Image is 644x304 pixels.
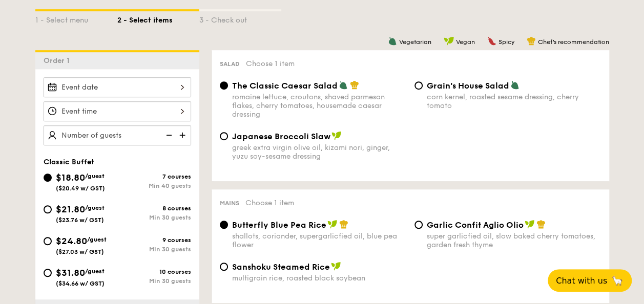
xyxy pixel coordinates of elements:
div: Min 30 guests [117,214,191,221]
span: $24.80 [56,235,87,247]
span: Garlic Confit Aglio Olio [427,220,524,230]
span: Japanese Broccoli Slaw [232,132,330,141]
div: 10 courses [117,268,191,275]
span: Choose 1 item [246,59,295,68]
div: Min 30 guests [117,277,191,285]
img: icon-vegetarian.fe4039eb.svg [339,80,348,90]
span: /guest [85,204,105,211]
span: Chat with us [556,276,607,286]
input: Sanshoku Steamed Ricemultigrain rice, roasted black soybean [220,263,228,271]
span: Sanshoku Steamed Rice [232,262,330,272]
span: The Classic Caesar Salad [232,81,338,91]
div: 9 courses [117,236,191,244]
input: $24.80/guest($27.03 w/ GST)9 coursesMin 30 guests [44,237,52,245]
div: corn kernel, roasted sesame dressing, cherry tomato [427,93,601,110]
span: Choose 1 item [245,199,294,207]
span: /guest [87,236,107,243]
span: $18.80 [56,172,85,183]
span: Mains [220,200,239,207]
span: 🦙 [611,275,624,287]
span: Chef's recommendation [538,38,609,46]
span: ($20.49 w/ GST) [56,185,105,192]
div: 2 - Select items [117,11,199,26]
span: Order 1 [44,56,74,65]
img: icon-spicy.37a8142b.svg [487,36,496,46]
img: icon-vegetarian.fe4039eb.svg [510,80,520,90]
input: Butterfly Blue Pea Riceshallots, coriander, supergarlicfied oil, blue pea flower [220,221,228,229]
span: $31.80 [56,267,85,278]
span: ($27.03 w/ GST) [56,248,104,255]
input: Japanese Broccoli Slawgreek extra virgin olive oil, kizami nori, ginger, yuzu soy-sesame dressing [220,132,228,140]
input: Event time [44,101,191,121]
img: icon-add.58712e84.svg [176,125,191,145]
input: $18.80/guest($20.49 w/ GST)7 coursesMin 40 guests [44,173,52,182]
span: /guest [85,268,105,275]
div: multigrain rice, roasted black soybean [232,274,406,283]
span: Vegetarian [399,38,431,46]
input: Grain's House Saladcorn kernel, roasted sesame dressing, cherry tomato [414,81,423,90]
img: icon-vegan.f8ff3823.svg [525,220,535,229]
img: icon-vegan.f8ff3823.svg [327,220,338,229]
span: ($34.66 w/ GST) [56,280,105,287]
span: Classic Buffet [44,158,94,166]
div: 8 courses [117,205,191,212]
div: 1 - Select menu [35,11,117,26]
span: Butterfly Blue Pea Rice [232,220,326,230]
div: shallots, coriander, supergarlicfied oil, blue pea flower [232,232,406,249]
input: Number of guests [44,125,191,145]
span: Grain's House Salad [427,81,509,91]
input: The Classic Caesar Saladromaine lettuce, croutons, shaved parmesan flakes, cherry tomatoes, house... [220,81,228,90]
span: $21.80 [56,204,85,215]
span: ($23.76 w/ GST) [56,216,104,224]
div: Min 40 guests [117,182,191,189]
span: Vegan [456,38,475,46]
img: icon-chef-hat.a58ddaea.svg [339,220,348,229]
div: 7 courses [117,173,191,180]
input: Garlic Confit Aglio Oliosuper garlicfied oil, slow baked cherry tomatoes, garden fresh thyme [414,221,423,229]
button: Chat with us🦙 [548,269,632,292]
div: 3 - Check out [199,11,281,26]
img: icon-chef-hat.a58ddaea.svg [350,80,359,90]
input: $21.80/guest($23.76 w/ GST)8 coursesMin 30 guests [44,205,52,213]
img: icon-reduce.1d2dbef1.svg [160,125,176,145]
span: Spicy [498,38,514,46]
img: icon-vegetarian.fe4039eb.svg [388,36,397,46]
span: Salad [220,60,240,68]
div: super garlicfied oil, slow baked cherry tomatoes, garden fresh thyme [427,232,601,249]
img: icon-chef-hat.a58ddaea.svg [527,36,536,46]
input: $31.80/guest($34.66 w/ GST)10 coursesMin 30 guests [44,269,52,277]
img: icon-vegan.f8ff3823.svg [331,131,342,140]
div: greek extra virgin olive oil, kizami nori, ginger, yuzu soy-sesame dressing [232,143,406,161]
img: icon-vegan.f8ff3823.svg [331,262,341,271]
img: icon-vegan.f8ff3823.svg [444,36,454,46]
div: Min 30 guests [117,246,191,253]
span: /guest [85,172,105,180]
div: romaine lettuce, croutons, shaved parmesan flakes, cherry tomatoes, housemade caesar dressing [232,93,406,119]
input: Event date [44,77,191,97]
img: icon-chef-hat.a58ddaea.svg [536,220,546,229]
